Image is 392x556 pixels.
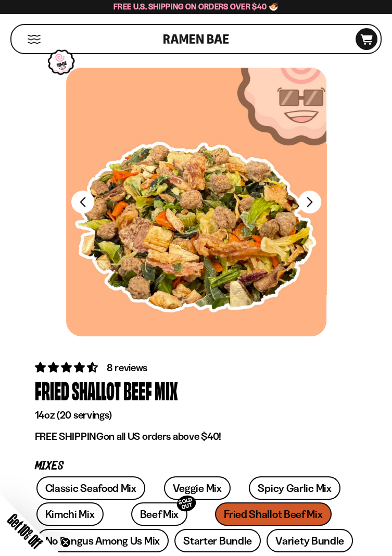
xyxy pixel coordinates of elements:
[107,361,147,374] span: 8 reviews
[123,375,152,406] div: Beef
[35,461,358,471] p: Mixes
[36,529,169,552] a: No Fungus Among Us Mix
[35,375,69,406] div: Fried
[175,494,198,514] div: SOLD OUT
[36,502,104,526] a: Kimchi Mix
[113,2,279,11] span: Free U.S. Shipping on Orders over $40 🍜
[267,529,353,552] a: Variety Bundle
[35,361,100,374] span: 4.62 stars
[27,35,41,44] button: Mobile Menu Trigger
[35,430,104,443] strong: FREE SHIPPING
[60,537,71,548] button: Close teaser
[164,476,231,500] a: Veggie Mix
[71,191,94,213] button: Previous
[131,502,188,526] a: Beef MixSOLD OUT
[174,529,261,552] a: Starter Bundle
[249,476,340,500] a: Spicy Garlic Mix
[72,375,121,406] div: Shallot
[35,430,358,443] p: on all US orders above $40!
[5,511,45,551] span: Get 10% Off
[36,476,145,500] a: Classic Seafood Mix
[35,409,358,422] p: 14oz (20 servings)
[298,191,321,213] button: Next
[155,375,178,406] div: Mix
